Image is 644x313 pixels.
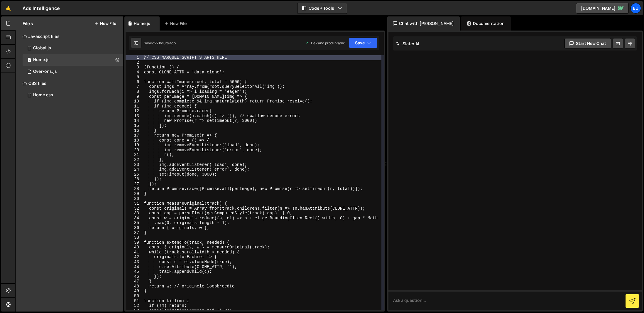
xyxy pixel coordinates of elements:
[28,58,31,63] span: 1
[126,221,143,226] div: 35
[126,269,143,274] div: 45
[23,66,123,78] div: 16519/45942.js
[126,235,143,240] div: 38
[33,69,57,74] div: Over-ons.js
[126,123,143,128] div: 15
[23,5,60,12] div: Ads Intelligence
[144,41,176,46] div: Saved
[126,230,143,235] div: 37
[126,191,143,196] div: 29
[33,57,50,63] div: Home.js
[16,78,123,89] div: CSS files
[305,41,345,46] div: Dev and prod in sync
[126,162,143,167] div: 23
[564,38,611,49] button: Start new chat
[126,226,143,230] div: 36
[23,20,33,27] h2: Files
[576,3,629,14] a: [DOMAIN_NAME]
[126,260,143,265] div: 43
[33,92,53,98] div: Home.css
[23,54,123,66] div: 16519/44818.js
[126,138,143,143] div: 18
[126,94,143,99] div: 9
[126,118,143,123] div: 14
[126,60,143,65] div: 2
[126,143,143,148] div: 19
[126,294,143,299] div: 50
[134,21,150,26] div: Home.js
[126,89,143,94] div: 8
[23,42,123,54] div: 16519/44819.js
[396,41,420,46] h2: Slater AI
[16,31,123,42] div: Javascript files
[1,1,16,15] a: 🤙
[126,65,143,70] div: 3
[126,303,143,308] div: 52
[126,289,143,294] div: 49
[126,84,143,89] div: 7
[126,216,143,221] div: 34
[126,148,143,153] div: 20
[126,299,143,304] div: 51
[33,46,51,51] div: Global.js
[387,16,460,31] div: Chat with [PERSON_NAME]
[126,186,143,191] div: 28
[298,3,347,14] button: Code + Tools
[154,41,176,46] div: 22 hours ago
[126,157,143,162] div: 22
[126,182,143,187] div: 27
[126,75,143,80] div: 5
[126,172,143,177] div: 25
[461,16,511,31] div: Documentation
[126,152,143,157] div: 21
[126,133,143,138] div: 17
[349,38,377,48] button: Save
[631,3,641,14] a: Bu
[126,104,143,109] div: 11
[126,109,143,114] div: 12
[126,206,143,211] div: 32
[23,89,123,101] div: 16519/44820.css
[126,211,143,216] div: 33
[126,279,143,284] div: 47
[126,250,143,255] div: 41
[126,245,143,250] div: 40
[126,80,143,85] div: 6
[126,274,143,279] div: 46
[126,284,143,289] div: 48
[126,128,143,133] div: 16
[126,55,143,60] div: 1
[126,201,143,206] div: 31
[126,240,143,245] div: 39
[126,70,143,75] div: 4
[126,255,143,260] div: 42
[126,177,143,182] div: 26
[126,167,143,172] div: 24
[94,21,116,26] button: New File
[164,21,189,26] div: New File
[126,265,143,270] div: 44
[126,114,143,119] div: 13
[126,99,143,104] div: 10
[126,196,143,201] div: 30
